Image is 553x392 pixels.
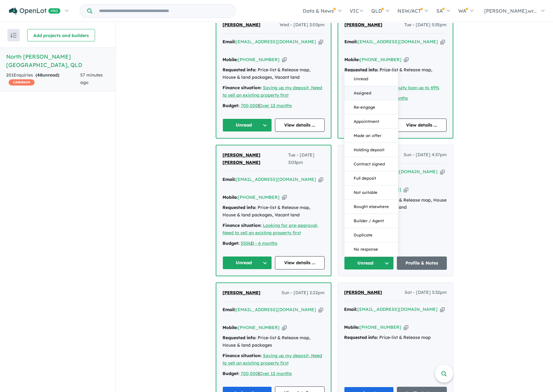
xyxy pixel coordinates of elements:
[344,72,398,86] button: Unread
[344,242,398,256] button: No response
[222,177,236,182] strong: Email:
[259,103,292,108] a: Over 12 months
[236,307,316,312] a: [EMAIL_ADDRESS][DOMAIN_NAME]
[282,194,287,201] button: Copy
[222,152,260,165] span: [PERSON_NAME] [PERSON_NAME]
[358,39,438,44] a: [EMAIL_ADDRESS][DOMAIN_NAME]
[222,205,256,210] strong: Requested info:
[238,57,280,62] a: [PHONE_NUMBER]
[35,72,59,78] strong: ( unread)
[404,56,409,63] button: Copy
[344,228,398,242] button: Duplicate
[318,176,323,183] button: Copy
[344,39,358,44] strong: Email:
[10,33,17,38] img: sort.svg
[344,86,398,100] button: Assigned
[222,290,260,295] span: [PERSON_NAME]
[357,169,438,174] a: [EMAIL_ADDRESS][DOMAIN_NAME]
[344,171,398,186] button: Full deposit
[241,371,258,376] a: 700,000
[222,325,238,330] strong: Mobile:
[344,214,398,228] button: Builder / Agent
[344,115,398,129] button: Appointment
[344,186,398,200] button: Not suitable
[404,21,447,29] span: Tue - [DATE] 5:35pm
[6,72,80,86] div: 201 Enquir ies
[318,307,323,313] button: Copy
[344,143,398,157] button: Holding deposit
[222,371,239,376] strong: Budget:
[275,256,325,269] a: View details ...
[236,177,316,182] a: [EMAIL_ADDRESS][DOMAIN_NAME]
[385,85,439,90] a: Gvt equity loan up to 49%
[222,204,325,219] div: Price-list & Release map, House & land packages, Vacant land
[222,240,239,246] strong: Budget:
[281,289,325,297] span: Sun - [DATE] 2:22pm
[222,67,256,73] strong: Requested info:
[404,324,408,331] button: Copy
[404,151,447,159] span: Sun - [DATE] 4:37pm
[344,66,447,81] div: Price-list & Release map, House & land packages
[222,194,238,200] strong: Mobile:
[222,152,289,166] a: [PERSON_NAME] [PERSON_NAME]
[259,371,292,376] u: Over 12 months
[344,256,394,270] button: Unread
[222,66,325,81] div: Price-list & Release map, House & land packages, Vacant land
[222,39,236,44] strong: Email:
[222,102,325,110] div: |
[404,186,408,193] button: Copy
[344,22,382,27] span: [PERSON_NAME]
[275,119,325,132] a: View details ...
[222,353,322,366] a: Saving up my deposit, Need to sell an existing property first
[440,169,445,175] button: Copy
[222,21,260,29] a: [PERSON_NAME]
[222,289,260,297] a: [PERSON_NAME]
[252,240,277,246] a: 3 - 6 months
[280,21,325,29] span: Wed - [DATE] 2:03pm
[344,335,378,340] strong: Requested info:
[222,256,272,269] button: Unread
[405,289,447,296] span: Sat - [DATE] 5:32pm
[222,22,260,27] span: [PERSON_NAME]
[241,103,258,108] a: 700,000
[282,56,287,63] button: Copy
[344,307,357,312] strong: Email:
[440,306,445,313] button: Copy
[282,324,287,331] button: Copy
[222,119,272,132] button: Unread
[222,85,322,98] a: Saving up my deposit, Need to sell an existing property first
[357,307,438,312] a: [EMAIL_ADDRESS][DOMAIN_NAME]
[236,39,316,44] a: [EMAIL_ADDRESS][DOMAIN_NAME]
[241,240,251,246] u: 550k
[9,7,60,15] img: Openlot PRO Logo White
[344,334,447,341] div: Price-list & Release map
[344,100,398,115] button: Re-engage
[484,8,537,14] span: [PERSON_NAME].wr...
[440,39,445,45] button: Copy
[344,157,398,171] button: Contract signed
[222,240,325,247] div: |
[397,256,447,270] a: Profile & Notes
[80,72,103,85] span: 57 minutes ago
[222,223,318,236] a: Looking for pre-approval, Need to sell an existing property first
[344,290,382,295] span: [PERSON_NAME]
[222,307,236,312] strong: Email:
[288,152,324,166] span: Tue - [DATE] 3:03pm
[344,57,360,62] strong: Mobile:
[344,129,398,143] button: Made an offer
[222,85,262,90] strong: Finance situation:
[222,103,239,108] strong: Budget:
[238,325,280,330] a: [PHONE_NUMBER]
[318,39,323,45] button: Copy
[360,187,401,192] a: [PHONE_NUMBER]
[222,335,256,340] strong: Requested info:
[9,79,35,85] span: CASHBACK
[344,200,398,214] button: Bought elsewhere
